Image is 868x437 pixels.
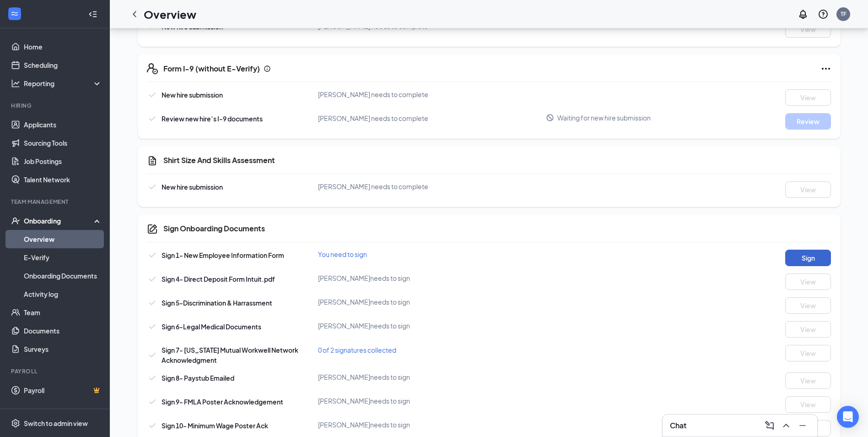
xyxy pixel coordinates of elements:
[147,297,158,308] svg: Checkmark
[162,421,268,430] span: Sign 10- Minimum Wage Poster Ack
[785,372,831,389] button: View
[24,267,102,285] a: Onboarding Documents
[820,63,831,74] svg: Ellipses
[147,113,158,124] svg: Checkmark
[841,10,846,18] div: TF
[24,381,102,399] a: PayrollCrown
[24,170,102,189] a: Talent Network
[147,155,158,166] svg: CustomFormIcon
[162,115,263,123] span: Review new hire’s I-9 documents
[147,181,158,192] svg: Checkmark
[785,396,831,413] button: View
[144,6,196,22] h1: Overview
[546,114,554,122] svg: Blocked
[779,418,793,433] button: ChevronUp
[147,321,158,332] svg: Checkmark
[24,340,102,358] a: Surveys
[147,350,158,361] svg: Checkmark
[785,273,831,290] button: View
[264,65,271,72] svg: Info
[147,89,158,100] svg: Checkmark
[318,114,428,122] span: [PERSON_NAME] needs to complete
[162,322,261,331] span: Sign 6-Legal Medical Documents
[11,216,20,225] svg: UserCheck
[24,56,102,74] a: Scheduling
[670,421,686,431] h3: Chat
[318,250,546,259] div: You need to sign
[837,406,859,428] div: Open Intercom Messenger
[147,250,158,261] svg: Checkmark
[318,420,546,429] div: [PERSON_NAME] needs to sign
[11,419,20,428] svg: Settings
[785,321,831,338] button: View
[781,420,792,431] svg: ChevronUp
[785,181,831,198] button: View
[11,367,100,375] div: Payroll
[785,345,831,361] button: View
[785,250,831,266] button: Sign
[162,183,223,191] span: New hire submission
[797,420,808,431] svg: Minimize
[24,230,102,248] a: Overview
[163,224,265,234] h5: Sign Onboarding Documents
[162,299,272,307] span: Sign 5-Discrimination & Harrassment
[795,418,810,433] button: Minimize
[129,9,140,20] svg: ChevronLeft
[318,182,428,191] span: [PERSON_NAME] needs to complete
[147,224,158,235] svg: CompanyDocumentIcon
[318,396,546,405] div: [PERSON_NAME] needs to sign
[557,113,651,122] span: Waiting for new hire submission
[162,346,298,364] span: Sign 7- [US_STATE] Mutual Workwell Network Acknowledgment
[24,285,102,303] a: Activity log
[10,9,19,18] svg: WorkstreamLogo
[24,419,88,428] div: Switch to admin view
[24,134,102,152] a: Sourcing Tools
[11,198,100,206] div: Team Management
[24,79,102,88] div: Reporting
[762,418,777,433] button: ComposeMessage
[162,398,283,406] span: Sign 9- FMLA Poster Acknowledgement
[785,89,831,106] button: View
[764,420,775,431] svg: ComposeMessage
[11,79,20,88] svg: Analysis
[318,321,546,330] div: [PERSON_NAME] needs to sign
[24,303,102,322] a: Team
[798,9,809,20] svg: Notifications
[24,38,102,56] a: Home
[147,420,158,431] svg: Checkmark
[147,63,158,74] svg: FormI9EVerifyIcon
[318,297,546,306] div: [PERSON_NAME] needs to sign
[318,346,396,354] span: 0 of 2 signatures collected
[785,113,831,130] button: Review
[162,251,284,259] span: Sign 1- New Employee Information Form
[163,64,260,74] h5: Form I-9 (without E-Verify)
[24,115,102,134] a: Applicants
[147,273,158,284] svg: Checkmark
[24,152,102,170] a: Job Postings
[318,273,546,283] div: [PERSON_NAME] needs to sign
[162,374,234,382] span: Sign 8- Paystub Emailed
[147,372,158,383] svg: Checkmark
[318,372,546,382] div: [PERSON_NAME] needs to sign
[162,91,223,99] span: New hire submission
[88,10,97,19] svg: Collapse
[818,9,829,20] svg: QuestionInfo
[24,248,102,267] a: E-Verify
[147,396,158,407] svg: Checkmark
[24,216,94,225] div: Onboarding
[162,275,275,283] span: Sign 4- Direct Deposit Form Intuit.pdf
[785,297,831,314] button: View
[11,102,100,109] div: Hiring
[24,322,102,340] a: Documents
[318,90,428,98] span: [PERSON_NAME] needs to complete
[785,21,831,38] button: View
[163,155,275,165] h5: Shirt Size And Skills Assessment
